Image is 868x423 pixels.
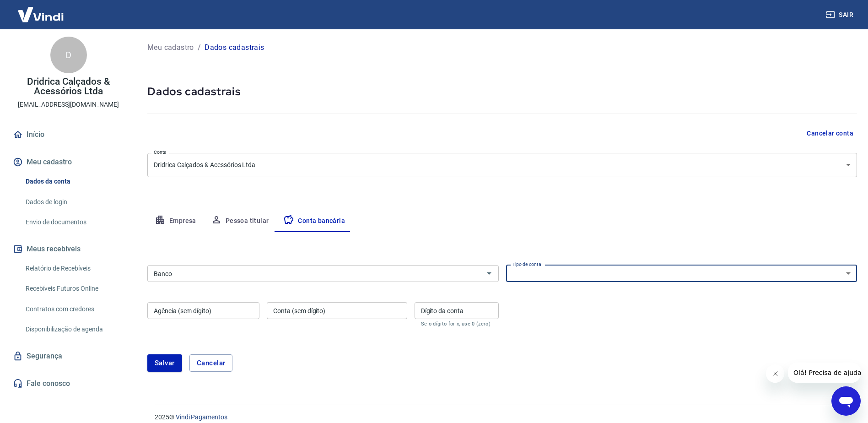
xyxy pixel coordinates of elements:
[154,149,167,156] label: Conta
[7,77,129,96] p: Dridrica Calçados & Acessórios Ltda
[22,213,126,232] a: Envio de documentos
[147,42,194,53] a: Meu cadastro
[189,354,233,372] button: Cancelar
[11,346,126,366] a: Segurança
[18,100,119,109] p: [EMAIL_ADDRESS][DOMAIN_NAME]
[147,210,204,232] button: Empresa
[147,84,857,99] h5: Dados cadastrais
[22,193,126,211] a: Dados de login
[421,321,492,327] p: Se o dígito for x, use 0 (zero)
[22,300,126,319] a: Contratos com credores
[205,42,264,53] p: Dados cadastrais
[824,6,857,23] button: Sair
[11,125,126,145] a: Início
[147,153,857,177] div: Dridrica Calçados & Acessórios Ltda
[155,412,846,422] p: 2025 ©
[22,172,126,191] a: Dados da conta
[276,210,352,232] button: Conta bancária
[204,210,276,232] button: Pessoa titular
[512,261,541,268] label: Tipo de conta
[788,363,861,383] iframe: Mensagem da empresa
[5,6,77,14] span: Olá! Precisa de ajuda?
[11,0,70,28] img: Vindi
[483,267,496,280] button: Abrir
[11,374,126,394] a: Fale conosco
[50,37,87,73] div: D
[22,279,126,298] a: Recebíveis Futuros Online
[22,259,126,278] a: Relatório de Recebíveis
[176,413,227,421] a: Vindi Pagamentos
[11,152,126,172] button: Meu cadastro
[11,239,126,259] button: Meus recebíveis
[147,354,182,372] button: Salvar
[198,42,201,53] p: /
[803,125,857,142] button: Cancelar conta
[22,320,126,339] a: Disponibilização de agenda
[766,364,784,383] iframe: Fechar mensagem
[831,386,861,416] iframe: Botão para abrir a janela de mensagens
